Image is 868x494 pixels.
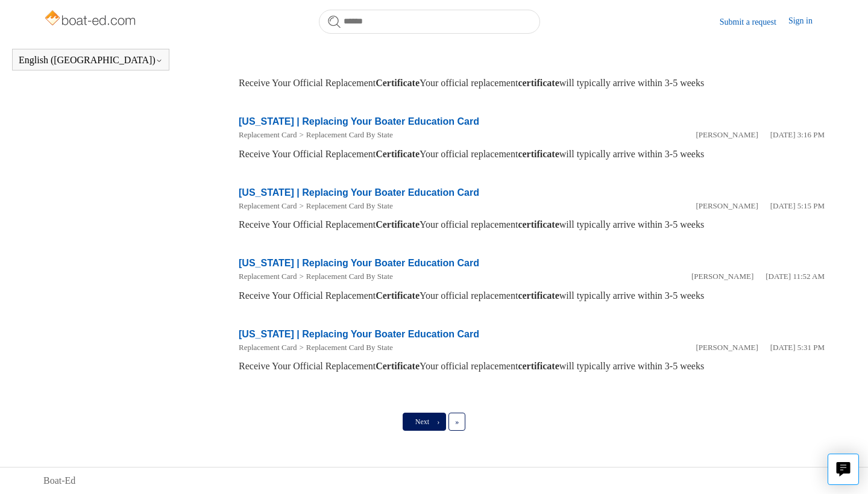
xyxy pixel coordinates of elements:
[239,329,479,339] a: [US_STATE] | Replacing Your Boater Education Card
[766,272,825,281] time: 05/22/2024, 11:52
[306,201,393,210] a: Replacement Card By State
[239,217,825,232] div: Receive Your Official Replacement Your official replacement will typically arrive within 3-5 weeks
[770,201,825,210] time: 05/21/2024, 17:15
[403,413,446,431] a: Next
[239,359,825,374] div: Receive Your Official Replacement Your official replacement will typically arrive within 3-5 weeks
[43,7,139,31] img: Boat-Ed Help Center home page
[19,55,163,66] button: English ([GEOGRAPHIC_DATA])
[239,76,825,90] div: Receive Your Official Replacement Your official replacement will typically arrive within 3-5 weeks
[691,270,753,283] li: [PERSON_NAME]
[239,258,479,268] a: [US_STATE] | Replacing Your Boater Education Card
[376,219,420,230] em: Certificate
[239,116,479,127] a: [US_STATE] | Replacing Your Boater Education Card
[770,343,825,352] time: 05/21/2024, 17:31
[518,361,559,371] em: certificate
[437,417,439,426] span: ›
[297,200,392,212] li: Replacement Card By State
[518,78,559,88] em: certificate
[297,129,392,141] li: Replacement Card By State
[518,219,559,230] em: certificate
[306,272,393,281] a: Replacement Card By State
[455,417,459,426] span: »
[696,129,758,141] li: [PERSON_NAME]
[297,270,392,283] li: Replacement Card By State
[415,417,429,426] span: Next
[828,454,859,485] button: Live chat
[239,187,479,198] a: [US_STATE] | Replacing Your Boater Education Card
[239,270,297,283] li: Replacement Card
[239,343,297,352] a: Replacement Card
[297,342,392,354] li: Replacement Card By State
[239,289,825,303] div: Receive Your Official Replacement Your official replacement will typically arrive within 3-5 weeks
[239,130,297,139] a: Replacement Card
[239,201,297,210] a: Replacement Card
[770,130,825,139] time: 05/22/2024, 15:16
[376,149,420,159] em: Certificate
[376,361,420,371] em: Certificate
[239,147,825,161] div: Receive Your Official Replacement Your official replacement will typically arrive within 3-5 weeks
[239,129,297,141] li: Replacement Card
[788,14,825,29] a: Sign in
[319,10,540,34] input: Search
[239,272,297,281] a: Replacement Card
[239,200,297,212] li: Replacement Card
[376,78,420,88] em: Certificate
[518,149,559,159] em: certificate
[376,290,420,301] em: Certificate
[43,474,75,488] a: Boat-Ed
[720,16,788,28] a: Submit a request
[696,342,758,354] li: [PERSON_NAME]
[306,343,393,352] a: Replacement Card By State
[696,200,758,212] li: [PERSON_NAME]
[239,342,297,354] li: Replacement Card
[518,290,559,301] em: certificate
[306,130,393,139] a: Replacement Card By State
